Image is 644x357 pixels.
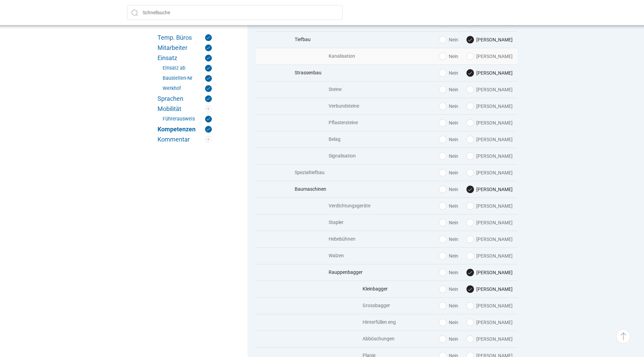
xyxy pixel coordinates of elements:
[163,116,212,123] a: Führerausweis
[261,186,378,192] span: Baumaschinen
[439,203,458,209] label: Nein
[467,186,513,193] label: [PERSON_NAME]
[439,119,458,126] label: Nein
[261,153,429,159] span: Signalisation
[467,169,513,176] label: [PERSON_NAME]
[261,53,429,59] span: Kanalisation
[467,269,513,276] label: [PERSON_NAME]
[261,136,429,143] span: Belag
[439,319,458,326] label: Nein
[439,86,458,93] label: Nein
[261,203,429,209] span: Verdichtungsgeräte
[261,302,426,309] span: Grossbagger
[261,86,429,93] span: Steine
[616,329,630,343] a: ▵ Nach oben
[439,336,458,342] label: Nein
[261,103,429,109] span: Verbundsteine
[261,336,426,342] span: Abböschungen
[439,70,458,76] label: Nein
[158,34,212,41] a: Temp. Büros
[467,119,513,126] label: [PERSON_NAME]
[467,103,513,110] label: [PERSON_NAME]
[439,252,458,259] label: Nein
[439,136,458,143] label: Nein
[439,53,458,60] label: Nein
[439,103,458,110] label: Nein
[158,126,212,133] a: Kompetenzen
[163,75,212,82] a: Baustellen-Nr
[163,85,212,92] a: Werkhof
[261,286,426,292] span: Kleinbagger
[158,95,212,102] a: Sprachen
[261,169,378,176] span: Spezialtiefbau
[467,153,513,159] label: [PERSON_NAME]
[439,169,458,176] label: Nein
[439,36,458,43] label: Nein
[467,86,513,93] label: [PERSON_NAME]
[439,219,458,226] label: Nein
[467,236,513,243] label: [PERSON_NAME]
[163,65,212,72] a: Einsatz ab
[261,236,429,242] span: Hebebühnen
[439,153,458,159] label: Nein
[467,286,513,293] label: [PERSON_NAME]
[127,5,343,20] input: Schnellsuche
[467,252,513,259] label: [PERSON_NAME]
[261,319,426,325] span: Hinterfüllen eng
[439,236,458,243] label: Nein
[439,269,458,276] label: Nein
[467,36,513,43] label: [PERSON_NAME]
[261,36,378,43] span: Tiefbau
[467,70,513,76] label: [PERSON_NAME]
[467,336,513,342] label: [PERSON_NAME]
[467,203,513,209] label: [PERSON_NAME]
[467,319,513,326] label: [PERSON_NAME]
[467,219,513,226] label: [PERSON_NAME]
[467,302,513,309] label: [PERSON_NAME]
[158,44,212,51] a: Mitarbeiter
[158,106,212,112] a: Mobilität
[439,286,458,293] label: Nein
[261,70,378,76] span: Strassenbau
[439,302,458,309] label: Nein
[467,136,513,143] label: [PERSON_NAME]
[158,55,212,61] a: Einsatz
[439,186,458,193] label: Nein
[261,219,429,226] span: Stapler
[261,269,429,276] span: Rauppenbagger
[467,53,513,60] label: [PERSON_NAME]
[261,252,429,259] span: Walzen
[158,136,212,143] a: Kommentar
[261,119,429,126] span: Pflastersteine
